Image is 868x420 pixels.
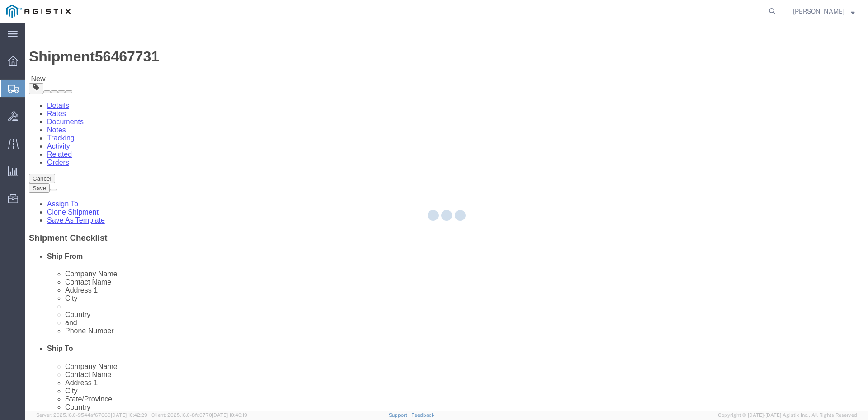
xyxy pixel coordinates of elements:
a: Support [389,412,411,418]
span: [DATE] 10:42:29 [111,412,147,418]
img: logo [6,5,71,18]
span: Stuart Packer [793,6,844,16]
span: Server: 2025.16.0-9544af67660 [36,412,147,418]
button: [PERSON_NAME] [793,6,855,17]
span: [DATE] 10:40:19 [212,412,247,418]
span: Copyright © [DATE]-[DATE] Agistix Inc., All Rights Reserved [718,411,857,419]
span: Client: 2025.16.0-8fc0770 [151,412,247,418]
a: Feedback [411,412,434,418]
